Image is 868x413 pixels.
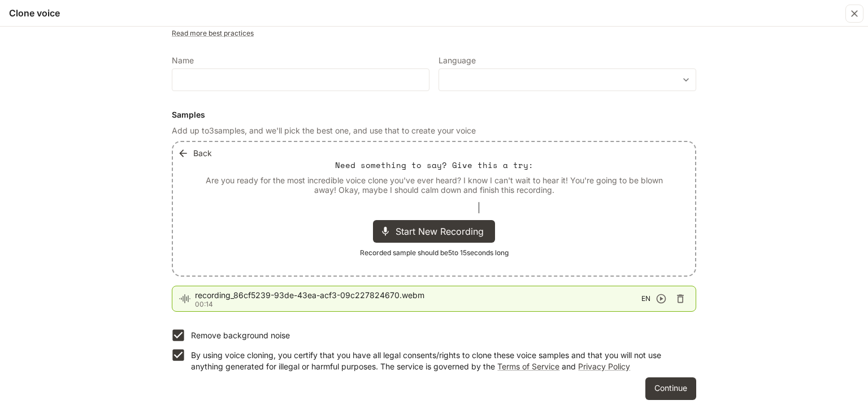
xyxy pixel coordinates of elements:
[9,7,60,19] h5: Clone voice
[195,290,641,301] span: recording_86cf5239-93de-43ea-acf3-09c227824670.webm
[578,362,630,371] a: Privacy Policy
[191,350,687,372] p: By using voice cloning, you certify that you have all legal consents/rights to clone these voice ...
[360,247,509,259] span: Recorded sample should be 5 to 15 seconds long
[396,225,491,238] span: Start New Recording
[497,362,559,371] a: Terms of Service
[172,29,254,37] a: Read more best practices
[175,142,216,165] button: Back
[172,57,194,64] p: Name
[172,125,696,136] p: Add up to 3 samples, and we'll pick the best one, and use that to create your voice
[191,330,290,341] p: Remove background noise
[200,175,668,195] p: Are you ready for the most incredible voice clone you've ever heard? I know I can't wait to hear ...
[645,377,696,400] button: Continue
[439,57,476,64] p: Language
[335,160,533,171] p: Need something to say? Give this a try:
[172,109,696,121] h6: Samples
[195,301,641,308] p: 00:14
[439,74,696,85] div: ​
[641,293,650,304] span: EN
[373,220,495,243] div: Start New Recording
